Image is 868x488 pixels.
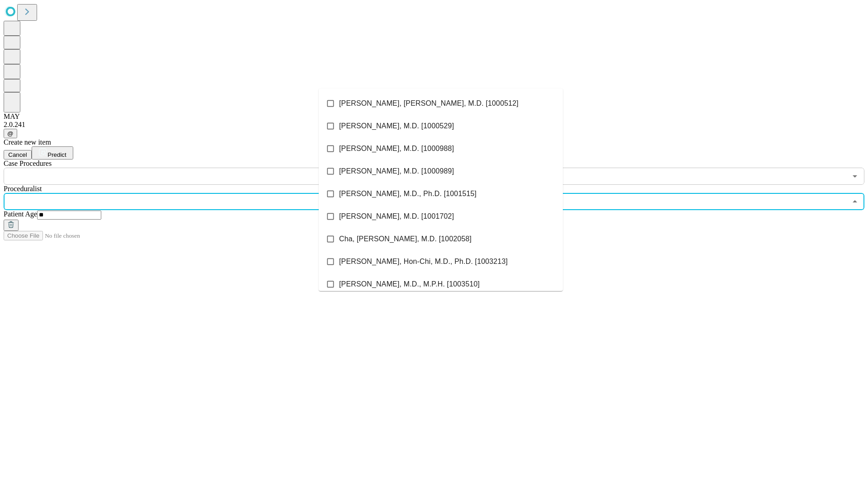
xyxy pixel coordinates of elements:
[339,166,454,177] span: [PERSON_NAME], M.D. [1000989]
[339,211,454,222] span: [PERSON_NAME], M.D. [1001702]
[4,210,37,218] span: Patient Age
[47,151,66,158] span: Predict
[339,98,519,109] span: [PERSON_NAME], [PERSON_NAME], M.D. [1000512]
[849,170,861,183] button: Open
[4,160,52,167] span: Scheduled Procedure
[339,256,508,267] span: [PERSON_NAME], Hon-Chi, M.D., Ph.D. [1003213]
[7,130,14,137] span: @
[849,195,861,208] button: Close
[4,138,51,146] span: Create new item
[4,121,864,129] div: 2.0.241
[4,150,32,160] button: Cancel
[339,143,454,154] span: [PERSON_NAME], M.D. [1000988]
[4,185,42,192] span: Proceduralist
[339,234,472,244] span: Cha, [PERSON_NAME], M.D. [1002058]
[8,151,27,158] span: Cancel
[339,279,480,290] span: [PERSON_NAME], M.D., M.P.H. [1003510]
[4,129,17,138] button: @
[339,121,454,131] span: [PERSON_NAME], M.D. [1000529]
[4,113,864,121] div: MAY
[32,146,73,160] button: Predict
[339,188,476,199] span: [PERSON_NAME], M.D., Ph.D. [1001515]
